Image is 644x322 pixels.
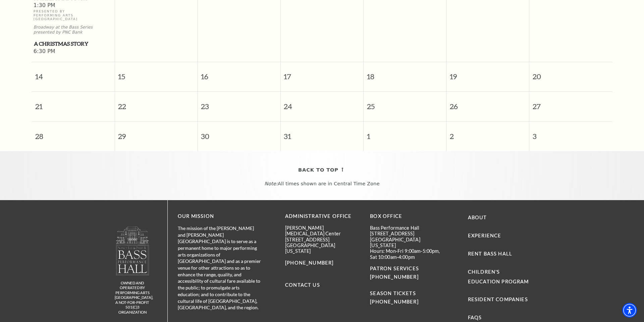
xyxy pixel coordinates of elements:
[34,40,113,48] a: A Christmas Story
[370,265,445,281] p: PATRON SERVICES [PHONE_NUMBER]
[285,237,360,242] p: [STREET_ADDRESS]
[115,122,198,145] span: 29
[370,281,445,307] p: SEASON TICKETS [PHONE_NUMBER]
[281,62,363,85] span: 17
[529,92,612,115] span: 27
[446,122,529,145] span: 2
[285,225,360,237] p: [PERSON_NAME][MEDICAL_DATA] Center
[281,122,363,145] span: 31
[468,215,487,220] a: About
[264,181,278,186] em: Note:
[446,62,529,85] span: 19
[285,282,320,288] a: Contact Us
[178,212,262,221] p: OUR MISSION
[198,122,280,145] span: 30
[364,92,446,115] span: 25
[198,62,280,85] span: 16
[468,315,482,320] a: FAQs
[32,122,115,145] span: 28
[32,92,115,115] span: 21
[370,225,445,231] p: Bass Performance Hall
[34,40,113,48] span: A Christmas Story
[34,2,113,9] span: 1:30 PM
[622,303,637,318] div: Accessibility Menu
[115,226,150,275] img: owned and operated by Performing Arts Fort Worth, A NOT-FOR-PROFIT 501(C)3 ORGANIZATION
[281,92,363,115] span: 24
[364,122,446,145] span: 1
[468,233,501,238] a: Experience
[6,181,638,187] p: All times shown are in Central Time Zone
[178,225,262,311] p: The mission of the [PERSON_NAME] and [PERSON_NAME][GEOGRAPHIC_DATA] is to serve as a permanent ho...
[298,166,338,174] span: Back To Top
[285,242,360,254] p: [GEOGRAPHIC_DATA][US_STATE]
[198,92,280,115] span: 23
[468,296,528,302] a: Resident Companies
[370,231,445,236] p: [STREET_ADDRESS]
[285,259,360,267] p: [PHONE_NUMBER]
[285,212,360,221] p: Administrative Office
[115,92,198,115] span: 22
[34,9,113,21] p: Presented By Performing Arts [GEOGRAPHIC_DATA]
[370,248,445,260] p: Hours: Mon-Fri 9:00am-5:00pm, Sat 10:00am-4:00pm
[529,122,612,145] span: 3
[364,62,446,85] span: 18
[370,237,445,248] p: [GEOGRAPHIC_DATA][US_STATE]
[34,25,113,35] p: Broadway at the Bass Series presented by PNC Bank
[529,62,612,85] span: 20
[34,48,113,55] span: 6:30 PM
[468,269,529,284] a: Children's Education Program
[115,281,150,315] p: owned and operated by Performing Arts [GEOGRAPHIC_DATA], A NOT-FOR-PROFIT 501(C)3 ORGANIZATION
[370,212,445,221] p: BOX OFFICE
[468,251,512,257] a: Rent Bass Hall
[115,62,198,85] span: 15
[32,62,115,85] span: 14
[446,92,529,115] span: 26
